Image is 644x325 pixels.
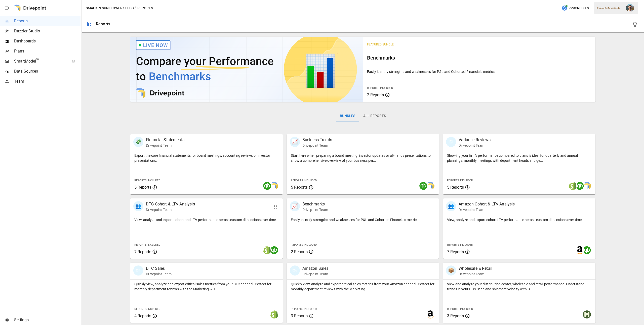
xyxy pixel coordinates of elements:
[447,217,591,222] p: View, analyze and export cohort LTV performance across custom dimensions over time.
[134,217,279,222] p: View, analyze and export cohort and LTV performance across custom dimensions over time.
[291,307,317,311] span: Reports Included
[291,282,435,292] p: Quickly view, analyze and export critical sales metrics from your Amazon channel. Perfect for mon...
[290,201,300,211] div: 📈
[359,110,390,122] button: All Reports
[367,69,592,74] p: Easily identify strengths and weaknesses for P&L and Cohorted Financials metrics.
[291,153,435,163] p: Start here when preparing a board meeting, investor updates or all-hands presentations to show a ...
[14,48,80,54] span: Plans
[133,201,143,211] div: 👥
[459,207,515,212] p: Drivepoint Team
[291,313,308,318] span: 3 Reports
[576,182,584,190] img: quickbooks
[134,185,151,190] span: 5 Reports
[270,310,278,318] img: shopify
[367,92,384,97] span: 2 Reports
[597,7,623,9] div: Smackin Sunflower Seeds
[367,43,394,46] span: Featured Bundle
[291,179,317,182] span: Reports Included
[36,58,39,64] span: ™
[146,265,172,272] p: DTC Sales
[14,78,80,84] span: Team
[447,282,591,292] p: View and analyze your distribution center, wholesale and retail performance. Understand trends in...
[135,5,136,11] div: /
[447,307,473,311] span: Reports Included
[426,310,434,318] img: amazon
[133,137,143,147] div: 💸
[302,272,329,277] p: Drivepoint Team
[270,182,278,190] img: smart model
[270,246,278,254] img: quickbooks
[447,153,591,163] p: Showing your firm's performance compared to plans is ideal for quarterly and annual plannings, mo...
[419,182,427,190] img: quickbooks
[146,272,172,277] p: Drivepoint Team
[446,137,456,147] div: 🗓
[134,282,279,292] p: Quickly view, analyze and export critical sales metrics from your DTC channel. Perfect for monthl...
[146,137,184,143] p: Financial Statements
[459,272,492,277] p: Drivepoint Team
[86,5,134,11] button: Smackin Sunflower Seeds
[14,68,80,74] span: Data Sources
[96,22,110,26] div: Reports
[302,207,328,212] p: Drivepoint Team
[14,58,66,64] span: SmartModel
[446,265,456,276] div: 📦
[134,249,151,254] span: 7 Reports
[302,265,329,272] p: Amazon Sales
[367,54,592,62] h6: Benchmarks
[263,246,271,254] img: shopify
[291,217,435,222] p: Easily identify strengths and weaknesses for P&L and Cohorted Financials metrics.
[146,143,184,148] p: Drivepoint Team
[446,201,456,211] div: 👥
[447,179,473,182] span: Reports Included
[146,207,195,212] p: Drivepoint Team
[459,137,490,143] p: Variance Reviews
[459,265,492,272] p: Wholesale & Retail
[14,38,80,44] span: Dashboards
[302,137,332,143] p: Business Trends
[134,153,279,163] p: Export the core financial statements for board meetings, accounting reviews or investor presentat...
[263,182,271,190] img: quickbooks
[569,5,589,11] span: 729 Credits
[576,246,584,254] img: amazon
[133,265,143,276] div: 🛍
[291,249,308,254] span: 2 Reports
[14,18,80,24] span: Reports
[134,243,160,246] span: Reports Included
[447,243,473,246] span: Reports Included
[291,243,317,246] span: Reports Included
[459,201,515,207] p: Amazon Cohort & LTV Analysis
[447,313,464,318] span: 3 Reports
[559,4,591,13] button: 729Credits
[302,143,332,148] p: Drivepoint Team
[291,185,308,190] span: 5 Reports
[583,310,591,318] img: muffindata
[290,265,300,276] div: 🛍
[134,179,160,182] span: Reports Included
[290,137,300,147] div: 📈
[447,185,464,190] span: 5 Reports
[14,28,80,34] span: Dazzler Studio
[459,143,490,148] p: Drivepoint Team
[302,201,328,207] p: Benchmarks
[367,86,393,90] span: Reports Included
[336,110,359,122] button: Bundles
[569,182,577,190] img: shopify
[14,317,80,323] span: Settings
[583,182,591,190] img: smart model
[146,201,195,207] p: DTC Cohort & LTV Analysis
[130,37,363,102] img: video thumbnail
[134,313,151,318] span: 4 Reports
[583,246,591,254] img: quickbooks
[134,307,160,311] span: Reports Included
[447,249,464,254] span: 7 Reports
[426,182,434,190] img: smart model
